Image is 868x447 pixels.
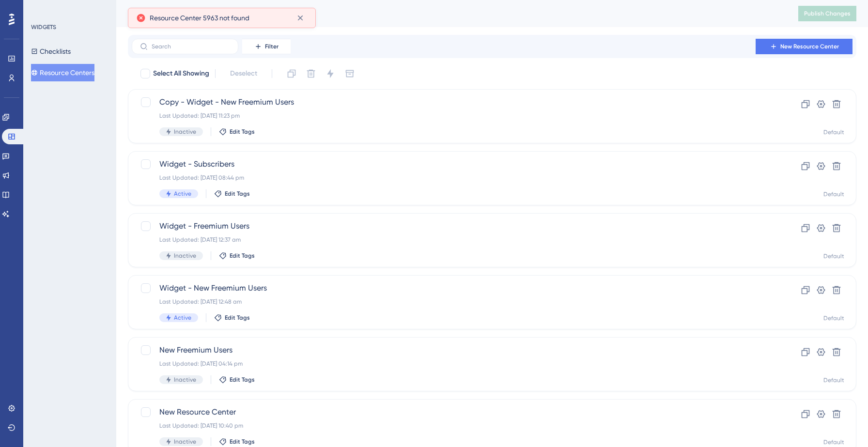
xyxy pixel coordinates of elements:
[221,65,266,82] button: Deselect
[230,252,255,260] span: Edit Tags
[159,174,747,182] div: Last Updated: [DATE] 08:44 pm
[798,6,856,21] button: Publish Changes
[219,252,255,260] button: Edit Tags
[756,39,852,54] button: New Resource Center
[219,376,255,384] button: Edit Tags
[159,422,747,430] div: Last Updated: [DATE] 10:40 pm
[225,190,250,198] span: Edit Tags
[225,314,250,322] span: Edit Tags
[159,298,747,306] div: Last Updated: [DATE] 12:48 am
[242,39,291,54] button: Filter
[230,376,255,384] span: Edit Tags
[823,128,844,136] div: Default
[823,376,844,384] div: Default
[823,314,844,322] div: Default
[152,43,230,50] input: Search
[150,12,249,24] span: Resource Center 5963 not found
[153,68,209,79] span: Select All Showing
[159,158,747,170] span: Widget - Subscribers
[214,190,250,198] button: Edit Tags
[159,406,747,418] span: New Resource Center
[780,43,839,50] span: New Resource Center
[174,190,191,198] span: Active
[174,128,196,136] span: Inactive
[159,344,747,356] span: New Freemium Users
[823,252,844,260] div: Default
[230,68,257,79] span: Deselect
[31,43,71,60] button: Checklists
[823,438,844,446] div: Default
[230,128,255,136] span: Edit Tags
[159,220,747,232] span: Widget - Freemium Users
[219,438,255,446] button: Edit Tags
[804,10,851,17] span: Publish Changes
[214,314,250,322] button: Edit Tags
[128,7,774,20] div: Resource Centers
[174,376,196,384] span: Inactive
[174,314,191,322] span: Active
[265,43,279,50] span: Filter
[159,236,747,244] div: Last Updated: [DATE] 12:37 am
[159,96,747,108] span: Copy - Widget - New Freemium Users
[31,23,56,31] div: WIDGETS
[159,112,747,120] div: Last Updated: [DATE] 11:23 pm
[230,438,255,446] span: Edit Tags
[174,438,196,446] span: Inactive
[159,282,747,294] span: Widget - New Freemium Users
[31,64,94,81] button: Resource Centers
[159,360,747,368] div: Last Updated: [DATE] 04:14 pm
[823,190,844,198] div: Default
[174,252,196,260] span: Inactive
[219,128,255,136] button: Edit Tags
